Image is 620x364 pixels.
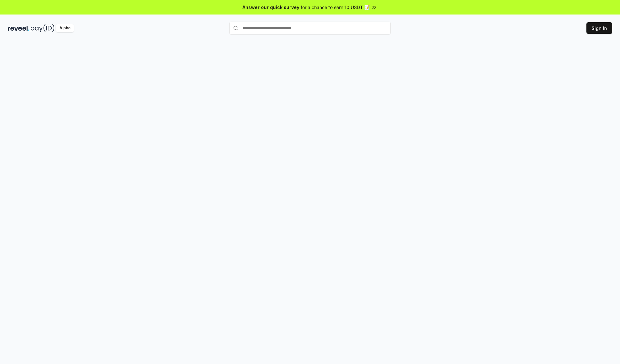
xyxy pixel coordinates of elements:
img: pay_id [31,24,55,32]
span: Answer our quick survey [243,4,299,11]
img: reveel_dark [8,24,29,32]
button: Sign In [586,22,612,34]
div: Alpha [56,24,74,32]
span: for a chance to earn 10 USDT 📝 [301,4,370,11]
